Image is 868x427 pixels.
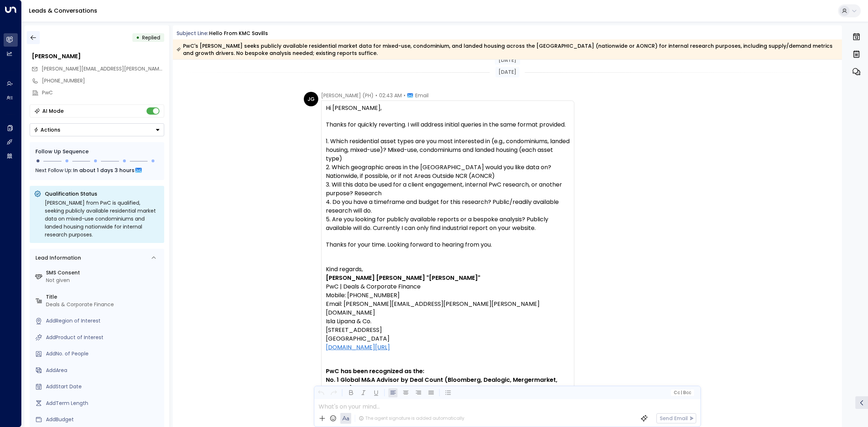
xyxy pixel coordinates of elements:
[673,390,691,395] span: Cc Bcc
[176,30,208,37] span: Subject Line:
[42,65,244,72] span: [PERSON_NAME][EMAIL_ADDRESS][PERSON_NAME][PERSON_NAME][DOMAIN_NAME]
[73,166,135,174] span: In about 1 days 3 hours
[46,383,161,390] div: AddStart Date
[34,127,60,133] div: Actions
[46,350,161,358] div: AddNo. of People
[46,334,161,341] div: AddProduct of Interest
[326,120,570,129] div: Thanks for quickly reverting. I will address initial queries in the same format provided.
[46,293,161,301] label: Title
[681,390,682,395] span: |
[29,7,97,15] a: Leads & Conversations
[329,388,338,397] button: Redo
[326,137,570,232] span: 1. Which residential asset types are you most interested in (e.g., condominiums, landed housing, ...
[495,55,520,65] div: [DATE]
[46,301,161,308] div: Deals & Corporate Finance
[359,415,464,422] div: The agent signature is added automatically
[42,107,64,115] div: AI Mode
[326,104,570,112] div: Hi [PERSON_NAME],
[671,389,694,396] button: Cc|Bcc
[495,67,519,77] div: [DATE]
[46,317,161,325] div: AddRegion of Interest
[46,269,161,277] label: SMS Consent
[35,166,158,174] div: Next Follow Up:
[379,92,402,99] span: 02:43 AM
[326,240,570,249] div: Thanks for your time. Looking forward to hearing from you.
[375,92,377,99] span: •
[45,199,160,239] div: [PERSON_NAME] from PwC is qualified, seeking publicly available residential market data on mixed-...
[46,277,161,284] div: Not given
[136,31,140,44] div: •
[326,274,480,282] b: [PERSON_NAME] [PERSON_NAME] "[PERSON_NAME]"
[32,52,164,61] div: [PERSON_NAME]
[321,92,374,99] span: [PERSON_NAME] (PH)
[46,400,161,407] div: AddTerm Length
[42,77,164,85] div: [PHONE_NUMBER]
[326,376,559,393] b: No. 1 Global M&A Advisor by Deal Count (Bloomberg, Dealogic, Mergermarket, Refinitiv)
[326,367,424,375] b: PwC has been recognized as the:
[316,388,325,397] button: Undo
[404,92,405,99] span: •
[45,190,160,197] p: Qualification Status
[176,42,838,57] div: PwC's [PERSON_NAME] seeks publicly available residential market data for mixed-use, condominium, ...
[209,30,268,37] div: Hello from KMC Savills
[46,416,161,423] div: AddBudget
[415,92,429,99] span: Email
[30,123,164,136] div: Button group with a nested menu
[30,123,164,136] button: Actions
[46,367,161,374] div: AddArea
[304,92,318,106] div: JG
[142,34,160,41] span: Replied
[42,89,164,97] div: PwC
[326,265,570,274] div: Kind regards,
[33,254,81,262] div: Lead Information
[326,343,390,352] a: [DOMAIN_NAME][URL]
[42,65,164,73] span: jose.gavino.babst@pwc.com
[35,148,158,155] div: Follow Up Sequence
[326,282,570,352] div: PwC | Deals & Corporate Finance Mobile: [PHONE_NUMBER] Email: [PERSON_NAME][EMAIL_ADDRESS][PERSON...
